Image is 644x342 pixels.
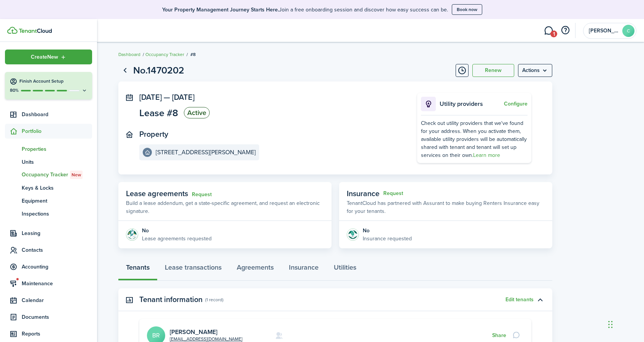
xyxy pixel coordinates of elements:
[347,229,359,241] img: Insurance protection
[473,151,500,159] a: Learn more
[31,54,58,60] span: Create New
[472,64,514,77] button: Renew
[421,119,528,159] div: Check out utility providers that we've found for your address. When you activate them, available ...
[22,110,92,118] span: Dashboard
[281,258,326,281] a: Insurance
[456,64,469,77] button: Timeline
[559,24,572,37] button: Open resource center
[363,235,412,243] p: Insurance requested
[22,246,92,254] span: Contacts
[608,313,613,336] div: Drag
[126,188,188,199] span: Lease agreements
[5,181,92,194] a: Keys & Locks
[5,107,92,122] a: Dashboard
[205,296,223,303] panel-main-subtitle: (1 record)
[139,108,178,118] span: Lease #8
[118,51,140,58] a: Dashboard
[347,188,379,199] span: Insurance
[505,297,534,303] button: Edit tenants
[190,51,196,58] span: #8
[164,91,170,103] span: —
[5,50,92,64] button: Open menu
[19,78,88,85] h4: Finish Account Setup
[7,27,18,34] img: TenantCloud
[229,258,281,281] a: Agreements
[22,263,92,271] span: Accounting
[126,229,138,241] img: Agreement e-sign
[142,235,212,243] p: Lease agreements requested
[5,207,92,220] a: Inspections
[518,64,552,77] menu-btn: Actions
[504,101,528,107] button: Configure
[72,171,81,178] span: New
[22,171,92,179] span: Occupancy Tracker
[145,51,184,58] a: Occupancy Tracker
[326,258,364,281] a: Utilities
[606,305,644,342] iframe: Chat Widget
[139,295,202,304] panel-main-title: Tenant information
[139,130,168,139] panel-main-title: Property
[440,99,502,109] p: Utility providers
[5,326,92,341] a: Reports
[118,64,131,77] a: Go back
[541,21,556,40] a: Messaging
[139,91,162,103] span: [DATE]
[589,28,619,34] span: Cesar
[5,142,92,155] a: Properties
[5,168,92,181] a: Occupancy TrackerNew
[22,330,92,338] span: Reports
[492,332,506,339] button: Share
[172,91,194,103] span: [DATE]
[184,107,210,118] status: Active
[133,63,184,78] h1: No.1470202
[19,29,52,33] img: TenantCloud
[162,6,279,14] b: Your Property Management Journey Starts Here.
[383,190,403,197] button: Request
[157,258,229,281] a: Lease transactions
[622,25,634,37] avatar-text: C
[5,155,92,168] a: Units
[192,192,212,198] a: Request
[126,199,324,215] p: Build a lease addendum, get a state-specific agreement, and request an electronic signature.
[518,64,552,77] button: Open menu
[22,145,92,153] span: Properties
[162,6,448,14] p: Join a free onboarding session and discover how easy success can be.
[534,293,547,306] button: Toggle accordion
[452,4,482,15] button: Book now
[550,30,557,37] span: 1
[22,210,92,218] span: Inspections
[10,87,19,94] p: 80%
[22,229,92,237] span: Leasing
[22,313,92,321] span: Documents
[142,227,212,235] div: No
[363,227,412,235] div: No
[22,280,92,288] span: Maintenance
[156,149,256,156] e-details-info-title: [STREET_ADDRESS][PERSON_NAME]
[22,296,92,304] span: Calendar
[22,197,92,205] span: Equipment
[22,184,92,192] span: Keys & Locks
[5,194,92,207] a: Equipment
[347,199,545,215] p: TenantCloud has partnered with Assurant to make buying Renters Insurance easy for your tenants.
[170,328,217,336] a: [PERSON_NAME]
[22,158,92,166] span: Units
[5,72,92,99] button: Finish Account Setup80%
[22,127,92,135] span: Portfolio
